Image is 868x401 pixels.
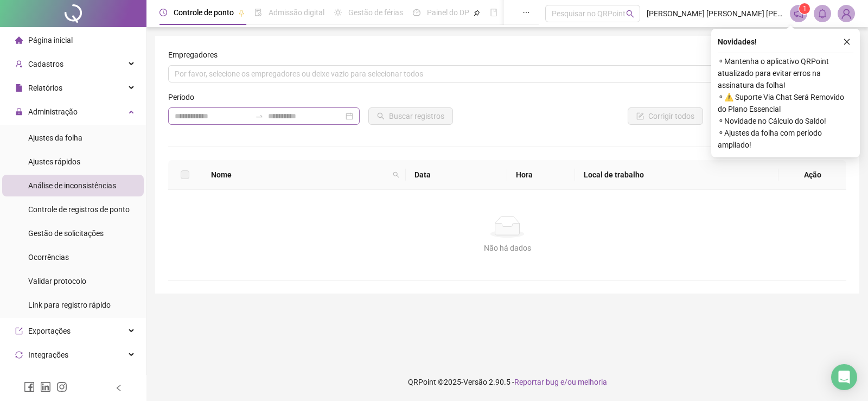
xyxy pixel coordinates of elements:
span: user-add [15,60,23,68]
button: Buscar registros [368,107,453,125]
span: clock-circle [159,9,167,16]
span: search [626,10,634,18]
span: close [843,38,851,46]
span: Relatórios [28,84,62,92]
span: Folha de pagamento [504,8,573,17]
span: notification [794,9,803,18]
th: Local de trabalho [575,160,778,190]
span: instagram [56,381,67,392]
span: file-done [254,9,262,16]
span: Integrações [28,351,68,359]
div: Open Intercom Messenger [831,364,857,390]
span: Gestão de férias [348,8,403,17]
span: search [393,171,399,178]
label: Empregadores [168,49,225,61]
span: Versão [463,378,487,386]
span: left [115,384,123,392]
span: Exportações [28,327,71,335]
span: Nome [211,169,388,181]
footer: QRPoint © 2025 - 2.90.5 - [146,363,868,401]
span: Ajustes da folha [28,133,82,142]
span: sync [15,351,23,359]
th: Hora [507,160,575,190]
span: Validar protocolo [28,277,86,285]
sup: 1 [799,3,810,14]
span: pushpin [238,10,245,16]
span: Gestão de solicitações [28,229,104,238]
span: home [15,36,23,44]
span: Administração [28,107,78,116]
span: export [15,327,23,335]
span: Acesso à API [28,374,72,383]
span: linkedin [40,381,51,392]
button: Corrigir todos [628,107,703,125]
span: sun [334,9,342,16]
span: ellipsis [522,9,530,16]
span: pushpin [474,10,480,16]
span: facebook [24,381,35,392]
label: Período [168,91,201,103]
span: file [15,84,23,92]
span: Link para registro rápido [28,301,111,309]
span: Ocorrências [28,253,69,262]
span: book [490,9,497,16]
div: Não há dados [181,242,833,254]
span: ⚬ ⚠️ Suporte Via Chat Será Removido do Plano Essencial [718,91,853,115]
span: ⚬ Novidade no Cálculo do Saldo! [718,115,853,127]
span: Controle de registros de ponto [28,205,130,214]
span: ⚬ Ajustes da folha com período ampliado! [718,127,853,151]
span: Análise de inconsistências [28,181,116,190]
span: [PERSON_NAME] [PERSON_NAME] [PERSON_NAME] - FB CONTABILIDADE [647,8,783,20]
span: Página inicial [28,36,73,44]
span: search [391,167,401,183]
img: 89832 [838,5,854,22]
th: Data [406,160,508,190]
span: lock [15,108,23,116]
span: 1 [803,5,807,12]
span: ⚬ Mantenha o aplicativo QRPoint atualizado para evitar erros na assinatura da folha! [718,55,853,91]
span: Cadastros [28,60,63,68]
span: to [255,112,264,120]
span: bell [818,9,827,18]
span: Novidades ! [718,36,757,48]
span: swap-right [255,112,264,120]
span: Admissão digital [269,8,324,17]
span: Ajustes rápidos [28,157,80,166]
span: Controle de ponto [174,8,234,17]
span: Painel do DP [427,8,469,17]
span: dashboard [413,9,420,16]
div: Ação [787,169,838,181]
span: Reportar bug e/ou melhoria [514,378,607,386]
